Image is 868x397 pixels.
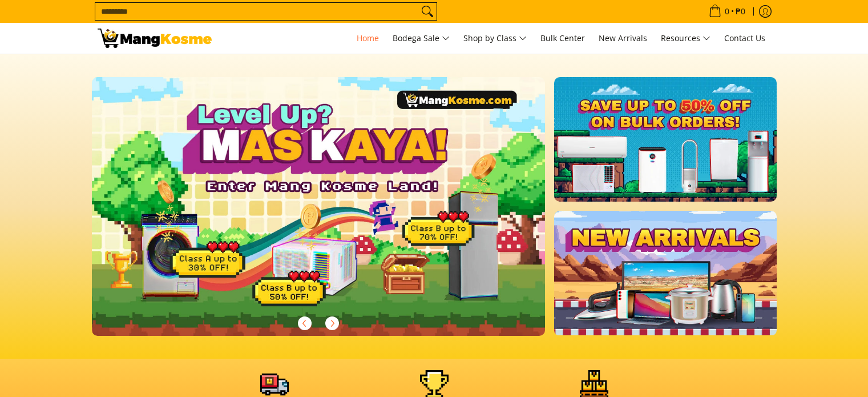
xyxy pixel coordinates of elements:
span: Home [357,33,379,43]
a: Home [351,23,385,54]
span: • [705,5,749,18]
span: New Arrivals [599,33,647,43]
span: Contact Us [724,33,765,43]
a: New Arrivals [593,23,653,54]
span: 0 [723,7,731,15]
a: Bodega Sale [387,23,455,54]
button: Search [418,3,437,20]
a: Shop by Class [458,23,532,54]
img: Mang Kosme: Your Home Appliances Warehouse Sale Partner! [98,29,212,48]
a: Resources [655,23,716,54]
a: Contact Us [718,23,771,54]
span: ₱0 [734,7,747,15]
nav: Main Menu [223,23,771,54]
span: Bulk Center [540,33,585,43]
span: Shop by Class [463,31,527,46]
span: Resources [661,31,710,46]
a: Bulk Center [535,23,591,54]
span: Bodega Sale [393,31,450,46]
button: Next [320,311,345,336]
img: Gaming desktop banner [92,77,546,336]
button: Previous [292,311,317,336]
